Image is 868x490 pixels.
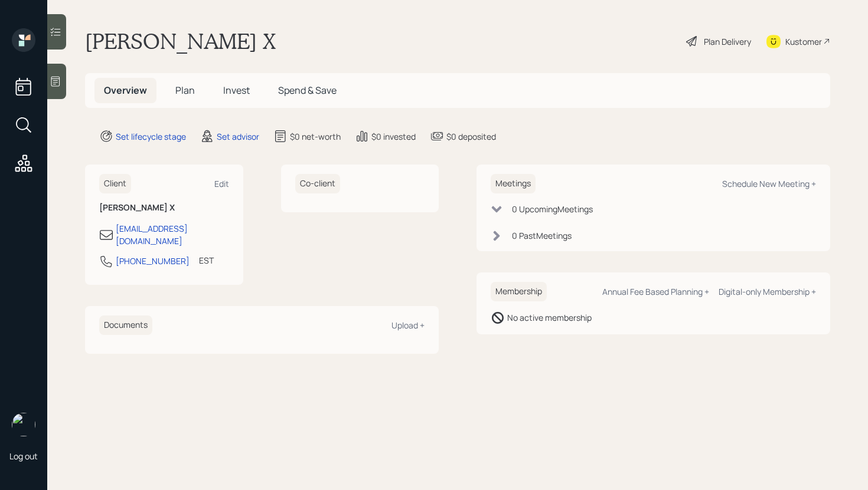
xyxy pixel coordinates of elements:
div: 0 Past Meeting s [512,229,572,242]
div: Digital-only Membership + [719,286,816,297]
h6: [PERSON_NAME] X [99,203,229,213]
span: Overview [104,84,147,97]
h1: [PERSON_NAME] X [85,28,276,54]
h6: Documents [99,315,152,335]
div: No active membership [507,311,592,324]
div: [EMAIL_ADDRESS][DOMAIN_NAME] [116,222,229,247]
h6: Co-client [295,174,340,193]
span: Invest [223,84,250,97]
span: Plan [175,84,195,97]
div: Schedule New Meeting + [722,178,816,189]
div: [PHONE_NUMBER] [116,255,190,267]
h6: Meetings [491,174,536,193]
span: Spend & Save [278,84,337,97]
div: $0 deposited [446,130,496,143]
div: Set lifecycle stage [116,130,186,143]
div: $0 invested [371,130,416,143]
div: Plan Delivery [704,35,751,48]
div: Set advisor [217,130,259,143]
div: 0 Upcoming Meeting s [512,203,593,215]
div: $0 net-worth [290,130,341,143]
div: EST [199,254,214,267]
div: Edit [214,178,229,189]
h6: Client [99,174,131,193]
div: Upload + [391,320,425,331]
img: retirable_logo.png [12,413,35,436]
div: Annual Fee Based Planning + [602,286,709,297]
div: Log out [9,450,38,462]
div: Kustomer [785,35,822,48]
h6: Membership [491,282,547,301]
